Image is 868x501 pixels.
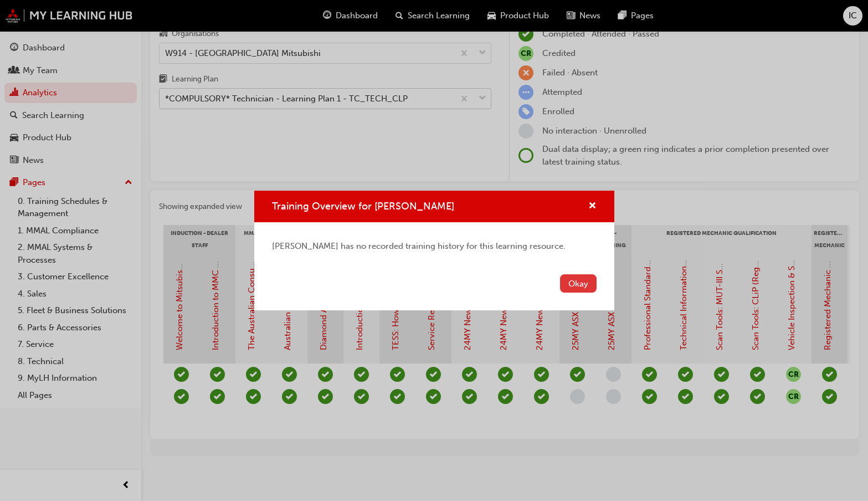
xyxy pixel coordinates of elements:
[272,200,454,212] span: Training Overview for [PERSON_NAME]
[560,274,597,293] button: Okay
[272,240,597,253] div: [PERSON_NAME] has no recorded training history for this learning resource.
[588,202,597,212] span: cross-icon
[588,200,597,213] button: cross-icon
[254,191,614,310] div: Training Overview for UMAR ABBAS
